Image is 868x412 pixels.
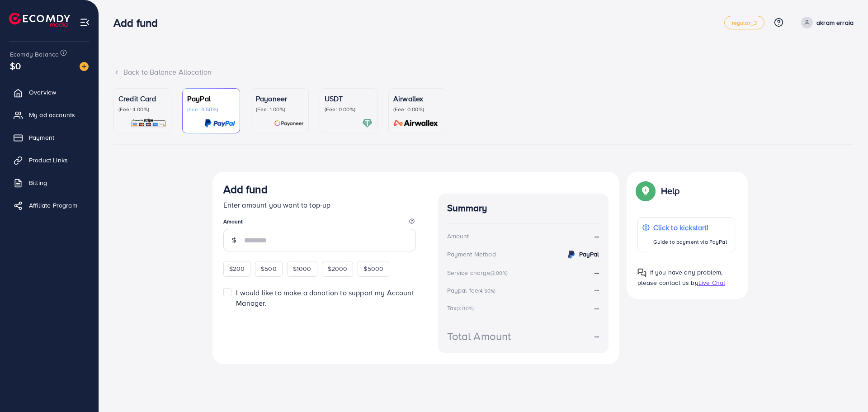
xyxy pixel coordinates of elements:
[393,106,441,113] p: (Fee: 0.00%)
[594,303,599,313] strong: --
[7,106,92,124] a: My ad accounts
[637,183,654,199] img: Popup guide
[7,83,92,101] a: Overview
[9,13,70,27] img: logo
[236,288,414,308] span: I would like to make a donation to support my Account Manager.
[223,218,416,229] legend: Amount
[447,268,510,277] div: Service charge
[7,196,92,214] a: Affiliate Program
[393,93,441,104] p: Airwallex
[447,286,499,295] div: Paypal fee
[187,106,235,113] p: (Fee: 4.50%)
[10,50,59,59] span: Ecomdy Balance
[274,118,304,128] img: card
[131,118,166,128] img: card
[653,237,727,247] p: Guide to payment via PayPal
[204,118,235,128] img: card
[187,93,235,104] p: PayPal
[7,151,92,169] a: Product Links
[447,232,469,241] div: Amount
[325,93,373,104] p: USDT
[594,267,599,277] strong: --
[10,59,21,72] span: $0
[118,106,166,113] p: (Fee: 4.00%)
[80,62,89,71] img: image
[653,222,727,233] p: Click to kickstart!
[256,106,304,113] p: (Fee: 1.00%)
[29,201,77,210] span: Affiliate Program
[29,88,56,97] span: Overview
[698,278,725,287] span: Live Chat
[29,110,75,119] span: My ad accounts
[362,118,373,128] img: card
[29,178,47,187] span: Billing
[579,250,599,259] strong: PayPal
[724,16,764,29] a: regular_3
[797,17,854,28] a: akram erraia
[457,305,474,312] small: (3.00%)
[293,264,311,273] span: $1000
[594,331,599,341] strong: --
[363,264,383,273] span: $5000
[328,264,348,273] span: $2000
[447,250,496,259] div: Payment Method
[256,93,304,104] p: Payoneer
[637,268,646,277] img: Popup guide
[223,199,416,210] p: Enter amount you want to top-up
[325,106,373,113] p: (Fee: 0.00%)
[732,20,757,26] span: regular_3
[113,67,854,77] div: Back to Balance Allocation
[391,118,441,128] img: card
[816,17,854,28] p: akram erraia
[566,249,577,260] img: credit
[637,268,723,287] span: If you have any problem, please contact us by
[447,328,511,344] div: Total Amount
[80,17,90,28] img: menu
[261,264,277,273] span: $500
[7,128,92,147] a: Payment
[491,270,508,277] small: (3.00%)
[118,93,166,104] p: Credit Card
[223,183,268,196] h3: Add fund
[29,156,68,165] span: Product Links
[661,185,680,196] p: Help
[113,16,165,29] h3: Add fund
[830,371,861,405] iframe: Chat
[594,231,599,242] strong: --
[478,287,495,294] small: (4.50%)
[7,174,92,192] a: Billing
[447,303,477,313] div: Tax
[447,203,599,214] h4: Summary
[29,133,54,142] span: Payment
[229,264,245,273] span: $200
[594,285,599,295] strong: --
